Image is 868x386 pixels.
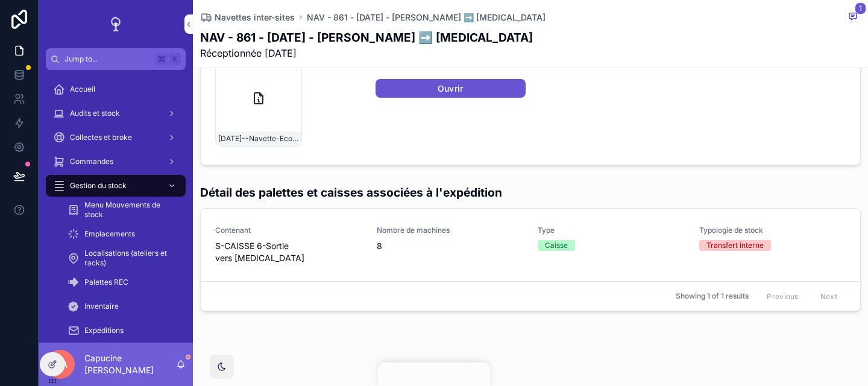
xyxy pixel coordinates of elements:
button: Jump to...K [46,48,186,70]
a: ContenantS-CAISSE 6-Sortie vers [MEDICAL_DATA]Nombre de machines8TypeCaisseTypologie de stockTran... [201,209,860,282]
a: Navettes inter-sites [200,11,295,24]
span: Jump to... [64,54,151,64]
a: Gestion du stock [46,175,186,197]
a: Inventaire [60,296,186,317]
span: Typologie de stock [699,226,846,235]
span: Inventaire [84,302,119,311]
a: Collectes et broke [46,127,186,148]
img: App logo [106,14,125,34]
span: Navettes inter-sites [215,11,295,24]
span: Accueil [70,84,95,94]
span: Collectes et broke [70,133,132,142]
span: [DATE]--Navette-Ecodair-Saclay---Ecodair-[MEDICAL_DATA]- [218,134,299,144]
span: Réceptionnée [DATE] [200,46,533,60]
a: Accueil [46,78,186,100]
a: Palettes REC [60,271,186,293]
span: 8 [377,240,524,252]
a: Audits et stock [46,103,186,124]
div: scrollable content [39,70,193,343]
a: Menu Mouvements de stock [60,199,186,221]
span: Palettes REC [84,277,128,287]
a: Emplacements [60,223,186,245]
span: Showing 1 of 1 results [676,291,749,301]
div: Transfert interne [706,240,764,251]
a: NAV - 861 - [DATE] - [PERSON_NAME] ➡️ [MEDICAL_DATA] [307,11,546,24]
span: S-CAISSE 6-Sortie vers [MEDICAL_DATA] [215,240,362,264]
h1: Détail des palettes et caisses associées à l'expédition [200,185,502,201]
span: Audits et stock [70,109,120,118]
a: Ouvrir [376,79,526,98]
span: Gestion du stock [70,181,127,191]
a: Localisations (ateliers et racks) [60,247,186,269]
h1: NAV - 861 - [DATE] - [PERSON_NAME] ➡️ [MEDICAL_DATA] [200,30,533,46]
span: Emplacements [84,229,135,239]
span: Nombre de machines [377,226,524,235]
span: Localisations (ateliers et racks) [84,248,174,268]
a: Expéditions [60,320,186,341]
span: Contenant [215,226,362,235]
p: Capucine [PERSON_NAME] [84,352,176,376]
span: Type [538,226,685,235]
button: 1 [845,10,861,25]
span: Menu Mouvements de stock [84,200,174,220]
span: Commandes [70,157,113,166]
span: K [170,54,180,64]
div: Caisse [545,240,568,251]
span: Expéditions [84,326,124,335]
a: Commandes [46,151,186,172]
span: 1 [855,2,866,14]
